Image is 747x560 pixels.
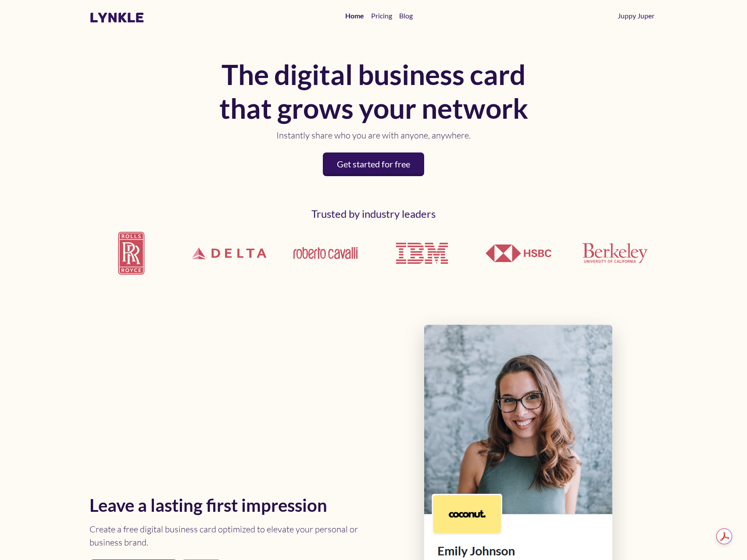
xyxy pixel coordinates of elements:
img: Delta Airlines [186,223,272,284]
a: Blog [396,7,416,25]
h1: The digital business card that grows your network [216,58,532,125]
a: Pricing [368,7,396,25]
img: HSBC [486,245,551,262]
a: Home [342,7,368,25]
p: Create a free digital business card optimized to elevate your personal or business brand. [89,523,368,549]
img: UCLA Berkeley [582,243,648,263]
h2: Trusted by industry leaders [89,208,658,220]
img: Roberto Cavalli [293,246,358,260]
a: Get started for free [323,152,424,176]
img: IBM [389,220,455,286]
img: Rolls Royce [89,224,175,282]
a: lynkle [89,9,144,26]
a: Juppy Juper [614,7,658,25]
h2: Leave a lasting first impression [89,495,368,516]
p: Instantly share who you are with anyone, anywhere. [216,129,532,142]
